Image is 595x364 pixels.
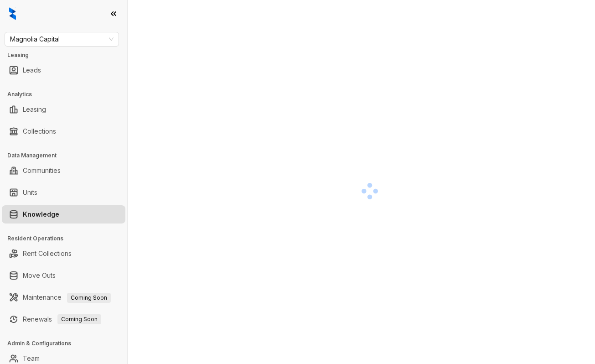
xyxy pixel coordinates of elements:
[2,183,125,202] li: Units
[2,310,125,328] li: Renewals
[7,339,127,348] h3: Admin & Configurations
[2,244,125,263] li: Rent Collections
[2,288,125,307] li: Maintenance
[2,161,125,180] li: Communities
[23,61,41,79] a: Leads
[23,122,56,140] a: Collections
[10,32,114,46] span: Magnolia Capital
[23,161,61,180] a: Communities
[9,7,16,20] img: logo
[7,234,127,243] h3: Resident Operations
[23,205,59,224] a: Knowledge
[2,61,125,79] li: Leads
[7,90,127,99] h3: Analytics
[2,100,125,119] li: Leasing
[7,151,127,160] h3: Data Management
[23,100,46,119] a: Leasing
[23,244,72,263] a: Rent Collections
[57,314,101,324] span: Coming Soon
[23,266,56,285] a: Move Outs
[23,310,101,328] a: RenewalsComing Soon
[67,293,111,303] span: Coming Soon
[23,183,37,202] a: Units
[2,205,125,224] li: Knowledge
[2,266,125,285] li: Move Outs
[2,122,125,140] li: Collections
[7,51,127,59] h3: Leasing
